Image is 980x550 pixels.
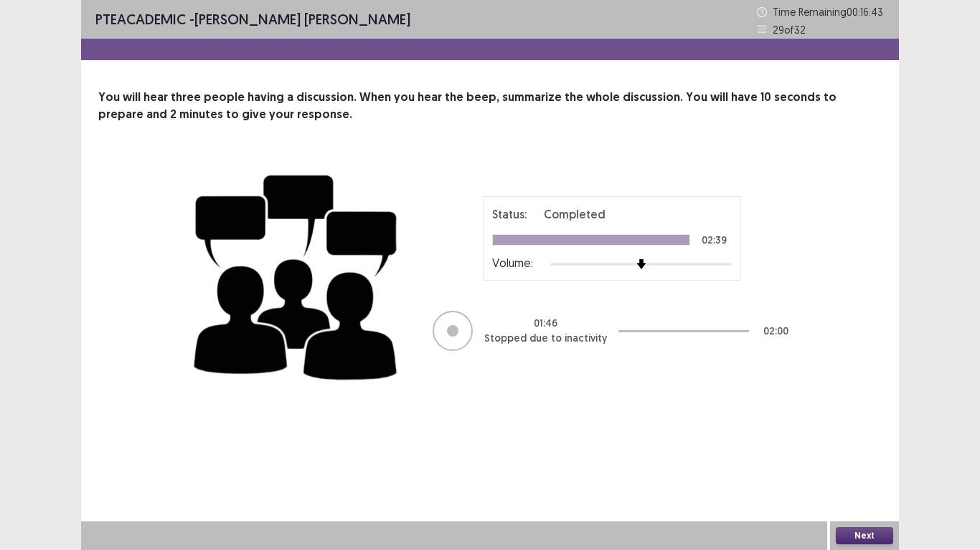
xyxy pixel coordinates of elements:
[773,22,806,37] p: 29 of 32
[702,235,727,245] p: 02:39
[484,331,607,346] p: Stopped due to inactivity
[492,206,527,223] p: Status:
[95,9,410,30] p: - [PERSON_NAME] [PERSON_NAME]
[763,324,788,339] p: 02 : 00
[95,10,186,28] span: PTE academic
[492,254,533,271] p: Volume:
[98,89,882,123] p: You will hear three people having a discussion. When you hear the beep, summarize the whole discu...
[534,316,557,331] p: 01 : 46
[189,158,404,392] img: group-discussion
[836,527,893,544] button: Next
[773,4,885,19] p: Time Remaining 00 : 16 : 43
[544,206,606,223] p: Completed
[636,259,646,269] img: arrow-thumb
